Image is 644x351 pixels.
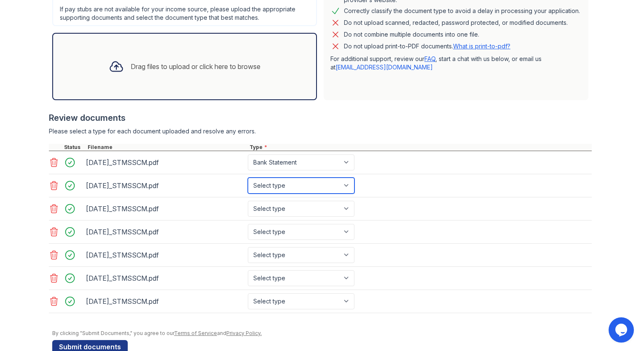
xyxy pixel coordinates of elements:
[86,271,244,285] div: [DATE]_STMSSCM.pdf
[335,64,433,71] a: [EMAIL_ADDRESS][DOMAIN_NAME]
[86,179,244,192] div: [DATE]_STMSSCM.pdf
[49,112,592,124] div: Review documents
[49,127,592,136] div: Please select a type for each document uploaded and resolve any errors.
[344,6,580,16] div: Correctly classify the document type to avoid a delay in processing your application.
[86,295,244,308] div: [DATE]_STMSSCM.pdf
[424,55,435,62] a: FAQ
[344,18,568,28] div: Do not upload scanned, redacted, password protected, or modified documents.
[86,156,244,169] div: [DATE]_STMSSCM.pdf
[131,61,260,72] div: Drag files to upload or click here to browse
[174,330,217,336] a: Terms of Service
[609,317,636,343] iframe: chat widget
[86,248,244,262] div: [DATE]_STMSSCM.pdf
[344,29,479,40] div: Do not combine multiple documents into one file.
[453,43,510,50] a: What is print-to-pdf?
[52,330,592,337] div: By clicking "Submit Documents," you agree to our and
[330,55,582,72] p: For additional support, review our , start a chat with us below, or email us at
[248,144,592,151] div: Type
[86,225,244,239] div: [DATE]_STMSSCM.pdf
[86,144,248,151] div: Filename
[226,330,262,336] a: Privacy Policy.
[62,144,86,151] div: Status
[344,42,510,51] p: Do not upload print-to-PDF documents.
[86,202,244,215] div: [DATE]_STMSSCM.pdf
